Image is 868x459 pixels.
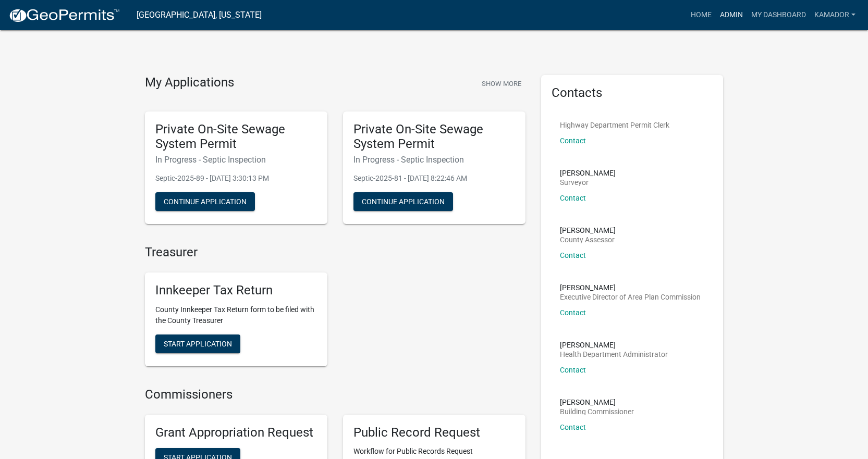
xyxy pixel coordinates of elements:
[137,6,262,24] a: [GEOGRAPHIC_DATA], [US_STATE]
[155,122,317,152] h5: Private On-Site Sewage System Permit
[353,192,453,211] button: Continue Application
[560,341,668,349] p: [PERSON_NAME]
[478,75,525,92] button: Show More
[145,75,234,91] h4: My Applications
[747,5,810,25] a: My Dashboard
[560,366,586,374] a: Contact
[560,408,634,415] p: Building Commissioner
[560,293,701,301] p: Executive Director of Area Plan Commission
[560,169,616,177] p: [PERSON_NAME]
[353,155,515,165] h6: In Progress - Septic Inspection
[145,245,525,260] h4: Treasurer
[552,85,713,101] h5: Contacts
[560,236,616,243] p: County Assessor
[716,5,747,25] a: Admin
[810,5,860,25] a: Kamador
[560,194,586,202] a: Contact
[155,283,317,298] h5: Innkeeper Tax Return
[560,121,669,129] p: Highway Department Permit Clerk
[687,5,716,25] a: Home
[145,387,525,402] h4: Commissioners
[353,122,515,152] h5: Private On-Site Sewage System Permit
[155,173,317,184] p: Septic-2025-89 - [DATE] 3:30:13 PM
[353,425,515,440] h5: Public Record Request
[560,227,616,234] p: [PERSON_NAME]
[155,155,317,165] h6: In Progress - Septic Inspection
[353,446,515,457] p: Workflow for Public Records Request
[560,284,701,291] p: [PERSON_NAME]
[560,308,586,317] a: Contact
[560,351,668,358] p: Health Department Administrator
[560,179,616,186] p: Surveyor
[560,399,634,406] p: [PERSON_NAME]
[164,339,232,348] span: Start Application
[560,251,586,259] a: Contact
[155,425,317,440] h5: Grant Appropriation Request
[155,192,255,211] button: Continue Application
[560,423,586,431] a: Contact
[155,304,317,326] p: County Innkeeper Tax Return form to be filed with the County Treasurer
[353,173,515,184] p: Septic-2025-81 - [DATE] 8:22:46 AM
[155,334,240,353] button: Start Application
[560,137,586,145] a: Contact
